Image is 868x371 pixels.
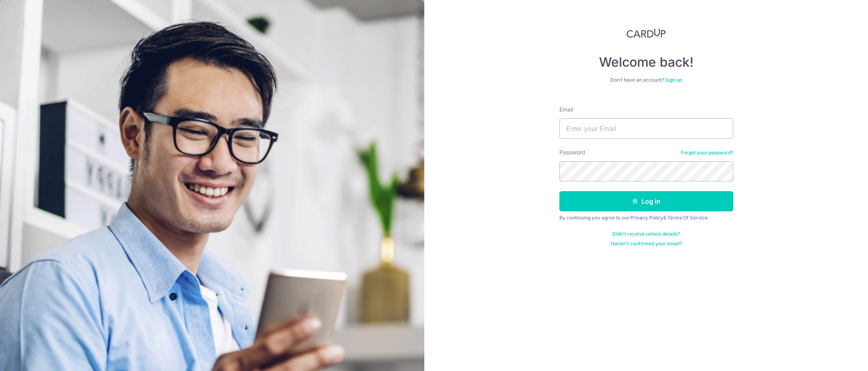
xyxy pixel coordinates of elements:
[559,54,733,70] h4: Welcome back!
[559,105,573,114] label: Email
[667,215,708,221] a: Terms Of Service
[681,150,733,156] a: Forgot your password?
[559,77,733,83] div: Don’t have an account?
[559,148,585,156] label: Password
[559,191,733,211] button: Log in
[612,231,680,237] a: Didn't receive unlock details?
[611,240,682,247] a: Haven't confirmed your email?
[627,28,666,38] img: CardUp Logo
[559,215,733,221] div: By continuing you agree to our &
[559,118,733,139] input: Enter your Email
[665,77,682,83] a: Sign up
[630,215,663,221] a: Privacy Policy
